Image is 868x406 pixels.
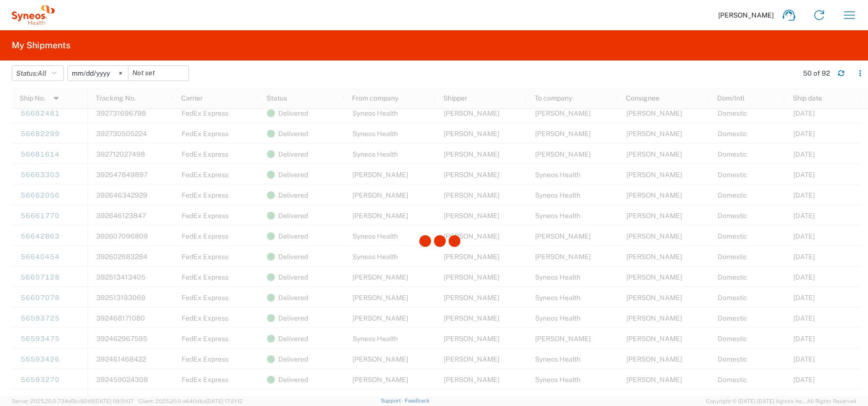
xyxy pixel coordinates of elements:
[138,398,243,404] span: Client: 2025.20.0-e640dba
[12,398,134,404] span: Server: 2025.20.0-734e5bc92d9
[706,397,856,406] span: Copyright © [DATE]-[DATE] Agistix Inc., All Rights Reserved
[128,66,188,81] input: Not set
[12,65,64,81] button: Status:All
[803,69,830,78] div: 50 of 92
[718,11,774,20] span: [PERSON_NAME]
[94,398,134,404] span: [DATE] 09:51:07
[405,398,430,404] a: Feedback
[381,398,405,404] a: Support
[38,69,46,77] span: All
[12,40,70,51] h2: My Shipments
[68,66,128,81] input: Not set
[206,398,243,404] span: [DATE] 17:21:12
